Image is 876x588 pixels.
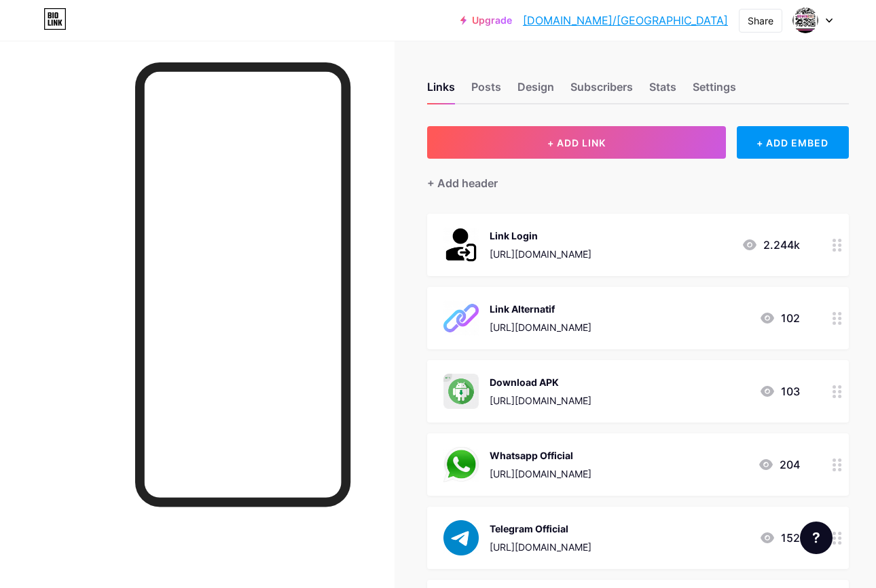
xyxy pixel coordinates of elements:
div: + ADD EMBED [737,126,849,159]
div: Links [427,79,455,103]
div: [URL][DOMAIN_NAME] [490,247,591,261]
div: 102 [759,310,800,326]
a: [DOMAIN_NAME]/[GEOGRAPHIC_DATA] [523,12,728,28]
div: Link Alternatif [490,302,591,316]
div: Stats [649,79,676,103]
div: Telegram Official [490,522,591,536]
img: Link Login [443,227,479,262]
div: Download APK [490,375,591,389]
div: Subscribers [570,79,633,103]
div: Design [517,79,554,103]
div: 204 [758,456,800,473]
img: Link Alternatif [443,300,479,336]
div: Settings [693,79,736,103]
div: [URL][DOMAIN_NAME] [490,540,591,554]
div: 2.244k [742,237,800,253]
img: Whatsapp Official [443,447,479,482]
div: Whatsapp Official [490,448,591,463]
div: 103 [759,383,800,399]
div: [URL][DOMAIN_NAME] [490,467,591,481]
div: [URL][DOMAIN_NAME] [490,320,591,334]
a: Upgrade [460,15,512,26]
button: + ADD LINK [427,126,726,159]
span: + ADD LINK [547,137,606,149]
div: [URL][DOMAIN_NAME] [490,393,591,408]
div: Link Login [490,229,591,243]
div: 152 [759,530,800,546]
div: Posts [471,79,501,103]
div: + Add header [427,175,498,191]
div: Share [748,14,773,28]
img: Download APK [443,374,479,409]
img: Telegram Official [443,520,479,555]
img: komunitasrusia [792,7,818,33]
